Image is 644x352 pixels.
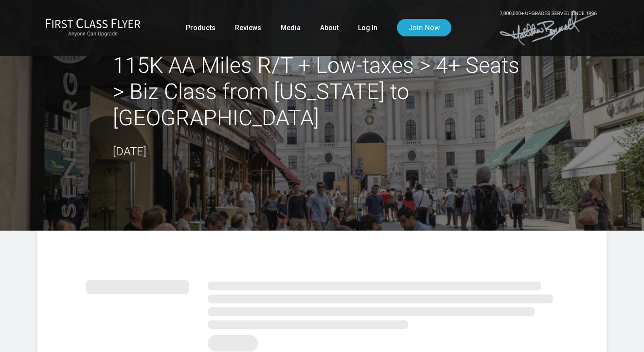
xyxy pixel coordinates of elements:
a: Join Now [397,19,451,36]
a: Media [281,19,301,36]
a: Products [186,19,215,36]
a: First Class FlyerAnyone Can Upgrade [45,18,141,37]
a: About [320,19,339,36]
a: Log In [358,19,377,36]
img: First Class Flyer [45,18,141,28]
small: Anyone Can Upgrade [45,31,141,37]
h2: 115K AA Miles R/T + Low-taxes > 4+ Seats > Biz Class from [US_STATE] to [GEOGRAPHIC_DATA] [113,52,531,131]
a: Reviews [235,19,261,36]
time: [DATE] [113,145,146,158]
